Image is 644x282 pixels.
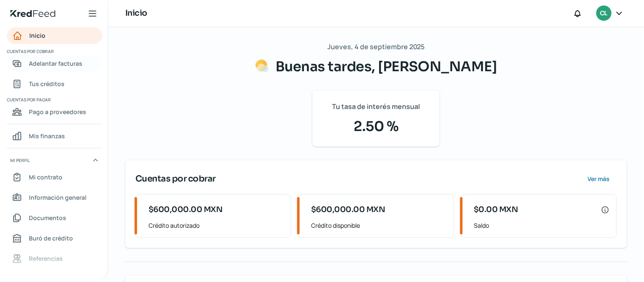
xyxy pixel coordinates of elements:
[29,58,82,69] span: Adelantar facturas
[7,96,101,103] span: Cuentas por pagar
[29,30,45,41] span: Inicio
[581,170,617,187] button: Ver más
[311,220,447,231] span: Crédito disponible
[7,169,102,186] a: Mi contrato
[10,156,30,164] span: Mi perfil
[311,204,385,215] span: $600,000.00 MXN
[327,41,425,53] span: Jueves, 4 de septiembre 2025
[29,106,86,117] span: Pago a proveedores
[332,101,420,113] span: Tu tasa de interés mensual
[149,204,223,215] span: $600,000.00 MXN
[29,212,66,223] span: Documentos
[125,7,147,20] h1: Inicio
[29,192,87,203] span: Información general
[323,116,430,137] span: 2.50 %
[7,230,102,247] a: Buró de crédito
[255,59,269,73] img: Saludos
[600,8,607,19] span: CL
[276,58,497,75] span: Buenas tardes, [PERSON_NAME]
[7,27,102,44] a: Inicio
[29,172,62,182] span: Mi contrato
[29,78,65,89] span: Tus créditos
[7,55,102,72] a: Adelantar facturas
[29,233,73,243] span: Buró de crédito
[588,176,610,182] span: Ver más
[149,220,284,231] span: Crédito autorizado
[7,189,102,206] a: Información general
[29,131,65,141] span: Mis finanzas
[7,250,102,267] a: Referencias
[474,220,610,231] span: Saldo
[7,128,102,145] a: Mis finanzas
[474,204,519,215] span: $0.00 MXN
[135,173,216,185] span: Cuentas por cobrar
[29,253,63,264] span: Referencias
[7,47,101,55] span: Cuentas por cobrar
[7,103,102,120] a: Pago a proveedores
[7,75,102,92] a: Tus créditos
[7,209,102,226] a: Documentos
